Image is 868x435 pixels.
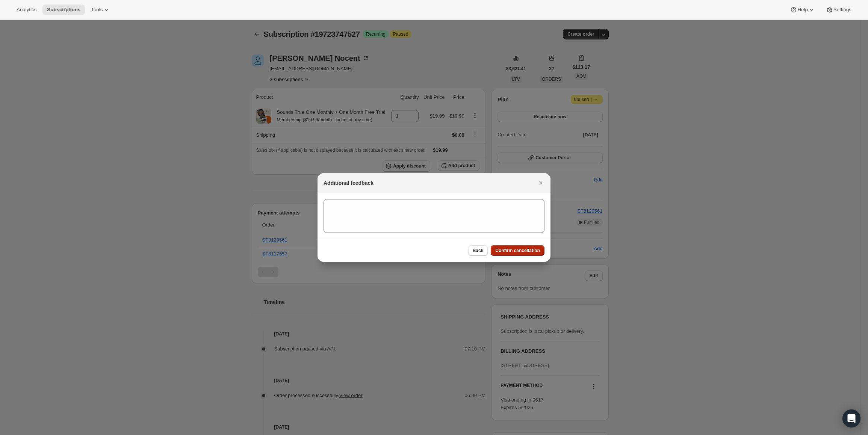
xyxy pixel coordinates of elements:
[91,7,103,13] span: Tools
[468,245,488,256] button: Back
[473,248,484,254] span: Back
[785,5,820,15] button: Help
[495,248,540,254] span: Confirm cancellation
[535,178,546,188] button: Close
[491,245,544,256] button: Confirm cancellation
[42,5,85,15] button: Subscriptions
[833,7,851,13] span: Settings
[842,409,860,427] div: Open Intercom Messenger
[47,7,80,13] span: Subscriptions
[324,179,374,187] h2: Additional feedback
[86,5,115,15] button: Tools
[12,5,41,15] button: Analytics
[821,5,856,15] button: Settings
[17,7,36,13] span: Analytics
[797,7,808,13] span: Help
